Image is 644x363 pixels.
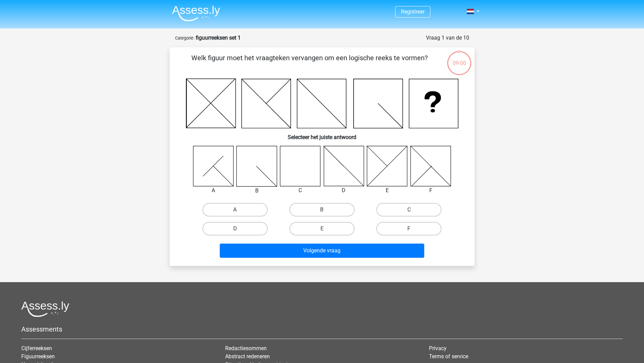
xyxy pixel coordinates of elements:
img: Assessly [172,5,220,21]
div: A [188,186,239,195]
img: Assessly logo [21,301,69,317]
strong: figuurreeksen set 1 [196,35,241,41]
label: E [289,222,355,235]
div: B [231,187,282,195]
h6: Selecteer het juiste antwoord [181,129,464,140]
a: Redactiesommen [225,345,267,351]
div: F [405,186,456,195]
a: Cijferreeksen [21,345,52,351]
a: Privacy [429,345,447,351]
a: Figuurreeksen [21,353,55,360]
div: 09:00 [447,50,472,67]
div: C [275,186,326,195]
div: D [318,186,369,195]
div: Vraag 1 van de 10 [426,34,469,42]
label: A [202,203,268,217]
label: D [202,222,268,235]
div: E [362,186,413,195]
button: Volgende vraag [220,244,424,258]
a: Registreer [401,8,425,15]
a: Abstract redeneren [225,353,270,360]
p: Welk figuur moet het vraagteken vervangen om een logische reeks te vormen? [181,53,438,73]
label: B [289,203,355,217]
h5: Assessments [21,325,623,333]
a: Terms of service [429,353,468,360]
label: C [376,203,442,217]
small: Categorie: [175,36,194,41]
label: F [376,222,442,235]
